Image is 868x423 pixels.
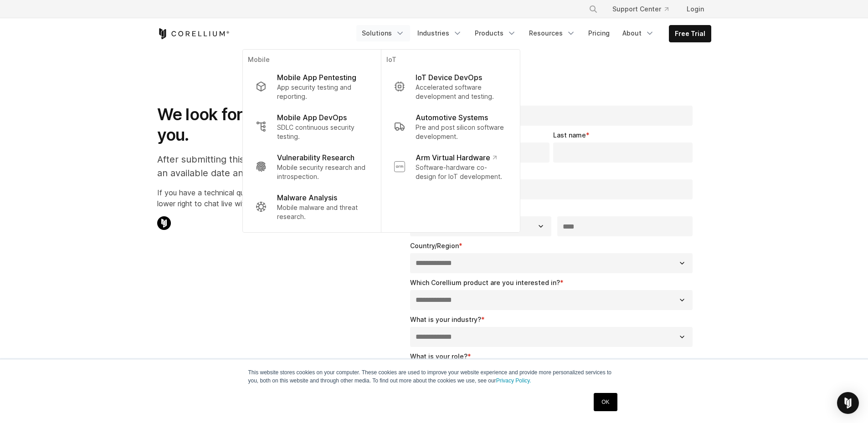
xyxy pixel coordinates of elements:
span: What is your role? [410,352,467,360]
p: Mobile App DevOps [277,112,347,123]
a: Vulnerability Research Mobile security research and introspection. [248,147,375,187]
a: Privacy Policy. [496,377,531,384]
p: This website stores cookies on your computer. These cookies are used to improve your website expe... [248,368,620,385]
a: Mobile App DevOps SDLC continuous security testing. [248,107,375,147]
a: Automotive Systems Pre and post silicon software development. [386,107,514,147]
p: Accelerated software development and testing. [416,83,507,101]
p: IoT Device DevOps [416,72,482,83]
a: Solutions [356,25,410,41]
p: Malware Analysis [277,192,337,203]
a: Arm Virtual Hardware Software-hardware co-design for IoT development. [386,147,514,187]
p: Mobile security research and introspection. [277,163,368,181]
p: App security testing and reporting. [277,83,368,101]
span: Country/Region [410,242,459,250]
a: About [617,25,660,41]
p: IoT [386,55,514,66]
p: SDLC continuous security testing. [277,123,368,141]
a: OK [594,393,617,411]
button: Search [585,1,601,17]
p: Mobile App Pentesting [277,72,356,83]
div: Navigation Menu [578,1,711,17]
a: Resources [524,25,581,41]
p: Mobile [248,55,375,66]
div: Open Intercom Messenger [837,392,859,414]
img: Corellium Chat Icon [157,216,171,230]
p: Pre and post silicon software development. [416,123,507,141]
p: If you have a technical question, click on the Corellium icon in the lower right to chat live wit... [157,187,377,209]
a: Corellium Home [157,28,230,39]
a: Malware Analysis Mobile malware and threat research. [248,187,375,227]
a: Products [469,25,522,41]
a: IoT Device DevOps Accelerated software development and testing. [386,66,514,107]
p: Arm Virtual Hardware [416,152,496,163]
span: What is your industry? [410,316,481,323]
a: Pricing [583,25,615,41]
p: Vulnerability Research [277,152,354,163]
a: Mobile App Pentesting App security testing and reporting. [248,66,375,107]
span: Which Corellium product are you interested in? [410,279,560,286]
h1: We look forward to meeting you. [157,104,377,145]
p: After submitting this form you'll be able to select an available date and time for a virtual meet... [157,153,377,180]
span: Last name [553,131,586,139]
p: Mobile malware and threat research. [277,203,368,221]
p: Automotive Systems [416,112,488,123]
a: Free Trial [669,25,711,42]
div: Navigation Menu [356,25,711,42]
a: Industries [412,25,467,41]
a: Login [679,1,711,17]
a: Support Center [605,1,676,17]
p: Software-hardware co-design for IoT development. [416,163,507,181]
